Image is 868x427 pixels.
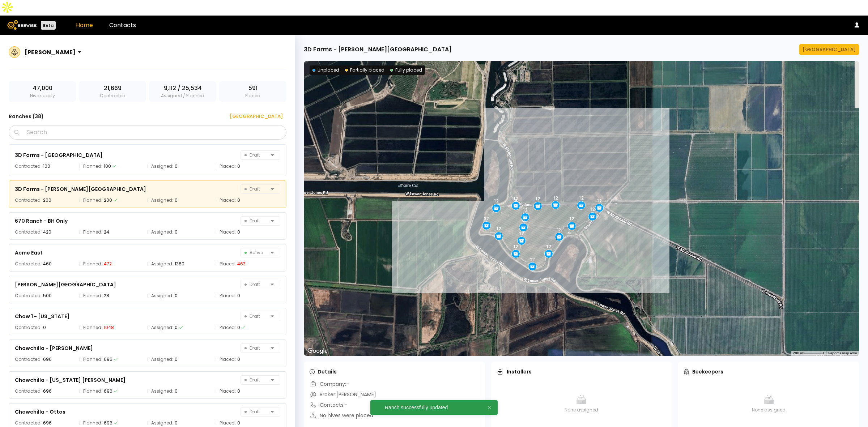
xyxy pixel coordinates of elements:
span: 200 m [793,351,803,355]
span: Assigned: [151,388,173,395]
div: 12 [523,208,528,213]
div: Company: - [310,380,349,388]
span: Planned: [83,419,102,427]
span: Planned: [83,356,102,363]
div: Placed [219,81,286,102]
div: 1380 [175,260,184,268]
div: 12 [590,206,595,212]
div: 0 [237,229,240,236]
div: 12 [579,196,584,201]
div: [GEOGRAPHIC_DATA] [225,113,283,120]
div: 12 [519,231,524,236]
div: No hives were placed [310,412,373,419]
span: Planned: [83,229,102,236]
div: Chowchilla - [PERSON_NAME] [15,344,93,353]
h3: Ranches ( 38 ) [9,111,44,121]
span: 21,669 [104,84,122,93]
div: 460 [43,260,52,268]
div: 0 [237,292,240,299]
div: 463 [237,260,246,268]
a: Open this area in Google Maps (opens a new window) [306,346,329,356]
div: 696 [43,388,52,395]
span: Draft [244,185,268,193]
div: [PERSON_NAME] [25,48,76,57]
div: Details [310,368,337,375]
div: 12 [535,196,540,201]
div: 696 [43,356,52,363]
div: 12 [530,257,535,262]
span: Contracted: [15,356,42,363]
span: Draft [244,312,268,321]
span: Assigned: [151,163,173,170]
div: Installers [497,368,532,375]
div: [GEOGRAPHIC_DATA] [803,46,856,53]
span: Placed: [220,388,236,395]
div: 3D Farms - [PERSON_NAME][GEOGRAPHIC_DATA] [304,45,452,54]
span: Contracted: [15,388,42,395]
span: Contracted: [15,260,42,268]
div: 3D Farms - [GEOGRAPHIC_DATA] [15,151,103,159]
span: Draft [244,344,268,353]
img: Beewise logo [7,20,37,30]
span: Contracted: [15,229,42,236]
span: Draft [244,376,268,384]
div: Partially placed [345,67,384,73]
div: 100 [104,163,111,170]
div: 696 [43,419,52,427]
span: Planned: [83,197,102,204]
div: 12 [494,198,499,204]
div: 696 [104,388,112,395]
button: [GEOGRAPHIC_DATA] [221,111,286,122]
div: 0 [237,388,240,395]
div: Fully placed [390,67,422,73]
span: Draft [244,280,268,289]
span: Contracted: [15,197,42,204]
div: 670 Ranch - BH Only [15,217,68,225]
span: Assigned: [151,324,173,331]
span: Active [244,248,268,257]
div: 0 [237,324,240,331]
button: Map Scale: 200 m per 53 pixels [791,351,826,356]
div: 420 [43,229,51,236]
span: Planned: [83,260,102,268]
span: Contracted: [15,419,42,427]
div: 500 [43,292,52,299]
div: 0 [175,324,178,331]
span: Draft [244,407,268,416]
span: Planned: [83,292,102,299]
div: 12 [553,195,558,200]
div: Contracted [79,81,146,102]
span: Assigned: [151,356,173,363]
button: [GEOGRAPHIC_DATA] [799,44,859,55]
div: 0 [175,163,178,170]
span: Placed: [220,324,236,331]
div: 0 [175,229,178,236]
div: 12 [546,244,551,249]
div: 696 [104,356,112,363]
span: Contracted: [15,292,42,299]
span: Draft [244,151,268,159]
span: Contracted: [15,163,42,170]
div: 12 [569,216,574,221]
span: Placed: [220,356,236,363]
div: 472 [104,260,112,268]
span: Planned: [83,388,102,395]
div: Unplaced [312,67,339,73]
span: Draft [244,217,268,225]
div: 12 [496,226,501,231]
div: 0 [237,197,240,204]
div: 3D Farms - [PERSON_NAME][GEOGRAPHIC_DATA] [15,185,146,193]
span: Assigned: [151,229,173,236]
div: 0 [175,419,178,427]
a: Report a map error [828,351,857,355]
div: 100 [43,163,50,170]
span: Planned: [83,163,102,170]
span: Assigned: [151,260,173,268]
div: Hive supply [9,81,76,102]
div: 12 [557,227,562,232]
span: 47,000 [33,84,52,93]
div: Beekeepers [684,368,723,375]
div: Chowchilla - [US_STATE] [PERSON_NAME] [15,376,125,384]
span: Placed: [220,292,236,299]
div: 8 [522,217,525,222]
